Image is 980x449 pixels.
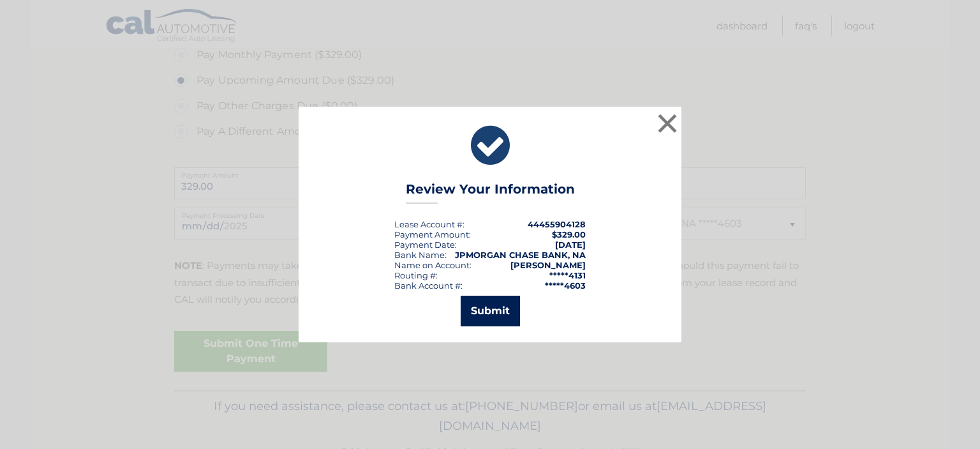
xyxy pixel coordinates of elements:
[510,260,586,270] strong: [PERSON_NAME]
[552,229,586,240] span: $329.00
[406,181,575,204] h3: Review Your Information
[394,280,463,291] div: Bank Account #:
[555,240,586,250] span: [DATE]
[394,229,471,240] div: Payment Amount:
[394,250,447,260] div: Bank Name:
[461,296,520,326] button: Submit
[394,240,457,250] div: :
[455,250,586,260] strong: JPMORGAN CHASE BANK, NA
[655,110,680,136] button: ×
[394,260,471,270] div: Name on Account:
[394,240,455,250] span: Payment Date
[394,270,438,280] div: Routing #:
[528,219,586,229] strong: 44455904128
[394,219,464,229] div: Lease Account #:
